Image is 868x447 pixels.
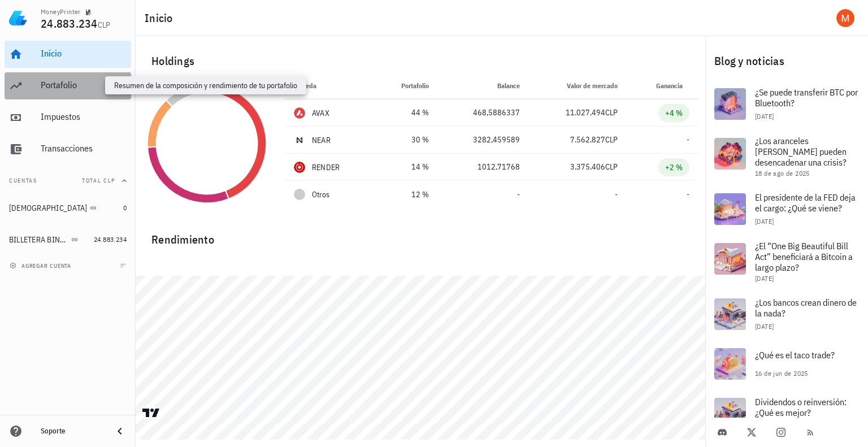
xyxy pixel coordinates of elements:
a: Dividendos o reinversión: ¿Qué es mejor? [705,389,868,439]
img: LedgiFi [9,9,27,27]
div: Impuestos [41,111,127,122]
span: 7.562.827 [570,134,605,145]
div: NEAR [312,134,331,146]
span: El presidente de la FED deja el cargo: ¿Qué se viene? [755,192,856,214]
span: 18 de ago de 2025 [755,169,810,177]
div: 12 % [383,189,429,201]
div: Transacciones [41,143,127,154]
div: 468,5886337 [447,107,519,119]
a: Charting by TradingView [141,407,161,418]
span: Total CLP [82,177,115,184]
div: +2 % [665,162,683,173]
span: 24.883.234 [94,235,127,244]
span: - [687,134,689,145]
a: Inicio [5,41,131,68]
span: CLP [605,107,618,118]
span: ¿Se puede transferir BTC por Bluetooth? [755,86,858,109]
div: +4 % [665,107,683,119]
a: ¿Qué es el taco trade? 16 de jun de 2025 [705,339,868,389]
div: NEAR-icon [294,134,305,146]
span: [DATE] [755,322,774,331]
span: CLP [98,20,111,30]
span: 3.375.406 [570,162,605,172]
span: 0 [123,203,127,212]
th: Valor de mercado [529,72,627,99]
button: CuentasTotal CLP [5,167,131,194]
a: Transacciones [5,136,131,163]
div: RENDER-icon [294,162,305,173]
span: [DATE] [755,217,774,225]
div: Rendimiento [142,222,698,249]
span: - [687,189,689,199]
a: ¿Los bancos crean dinero de la nada? [DATE] [705,289,868,339]
span: CLP [605,134,618,145]
span: ¿El “One Big Beautiful Bill Act” beneficiará a Bitcoin a largo plazo? [755,240,853,273]
a: BILLETERA BINANCE 24.883.234 [5,226,131,253]
a: El presidente de la FED deja el cargo: ¿Qué se viene? [DATE] [705,184,868,234]
span: [DATE] [755,112,774,120]
th: Moneda [285,72,374,99]
div: 30 % [383,134,429,146]
span: CLP [605,162,618,172]
span: ¿Los aranceles [PERSON_NAME] pueden desencadenar una crisis? [755,135,847,168]
span: - [517,189,520,199]
span: 16 de jun de 2025 [755,369,808,377]
a: ¿Los aranceles [PERSON_NAME] pueden desencadenar una crisis? 18 de ago de 2025 [705,129,868,184]
div: 3282,459589 [447,134,519,146]
div: AVAX [312,107,329,119]
span: Dividendos o reinversión: ¿Qué es mejor? [755,396,847,418]
div: [DEMOGRAPHIC_DATA] [9,203,88,213]
div: 14 % [383,161,429,173]
span: ¿Los bancos crean dinero de la nada? [755,297,857,319]
div: avatar [836,9,854,27]
a: Portafolio [5,72,131,99]
div: BILLETERA BINANCE [9,235,69,245]
div: Blog y noticias [705,43,868,79]
a: [DEMOGRAPHIC_DATA] 0 [5,194,131,222]
span: [DATE] [755,274,774,283]
span: Otros [312,189,329,201]
div: Soporte [41,427,104,436]
div: AVAX-icon [294,107,305,119]
span: 24.883.234 [41,16,98,31]
span: agregar cuenta [12,262,71,270]
span: - [615,189,618,199]
h1: Inicio [145,9,177,27]
button: agregar cuenta [7,260,76,271]
span: Ganancia [656,81,689,90]
div: 1012,71768 [447,161,519,173]
div: 44 % [383,107,429,119]
span: ¿Qué es el taco trade? [755,349,835,361]
a: Impuestos [5,104,131,131]
div: Holdings [142,43,698,79]
a: ¿Se puede transferir BTC por Bluetooth? [DATE] [705,79,868,129]
div: Portafolio [41,80,127,90]
div: MoneyPrinter [41,7,81,16]
a: ¿El “One Big Beautiful Bill Act” beneficiará a Bitcoin a largo plazo? [DATE] [705,234,868,289]
th: Balance [438,72,528,99]
th: Portafolio [374,72,438,99]
span: 11.027.494 [566,107,605,118]
div: Inicio [41,48,127,59]
div: RENDER [312,162,340,173]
